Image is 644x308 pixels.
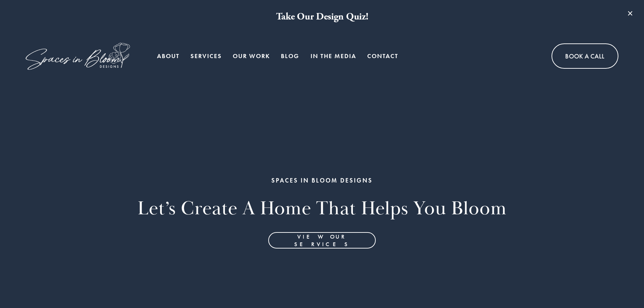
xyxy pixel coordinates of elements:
[552,43,618,69] a: Book A Call
[268,232,376,249] a: View Our Services
[233,49,270,63] a: Our Work
[281,49,299,63] a: Blog
[311,49,356,63] a: In the Media
[26,43,130,70] img: Spaces in Bloom Designs
[27,197,617,222] h2: Let’s Create a home that helps you bloom
[190,49,222,63] a: Services
[27,176,617,185] h1: SPACES IN BLOOM DESIGNS
[367,49,398,63] a: Contact
[157,49,180,63] a: About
